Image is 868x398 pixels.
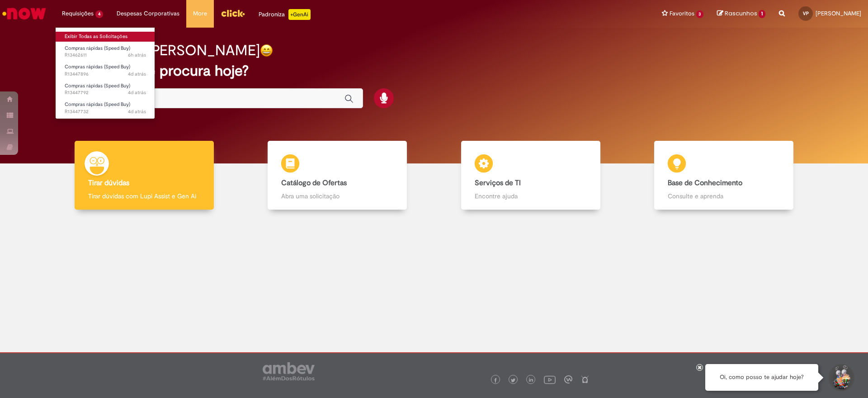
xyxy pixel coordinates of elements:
[221,6,245,20] img: click_logo_yellow_360x200.png
[47,141,241,210] a: Tirar dúvidas Tirar dúvidas com Lupi Assist e Gen Ai
[827,364,854,391] button: Iniciar Conversa de Suporte
[759,10,765,18] span: 1
[65,82,130,89] span: Compras rápidas (Speed Buy)
[56,62,155,79] a: Aberto R13447896 : Compras rápidas (Speed Buy)
[65,101,130,108] span: Compras rápidas (Speed Buy)
[1,5,47,23] img: ServiceNow
[78,63,790,79] h2: O que você procura hoje?
[475,192,587,201] p: Encontre ajuda
[128,52,146,58] span: 6h atrás
[88,178,129,187] b: Tirar dúvidas
[128,71,146,77] time: 26/08/2025 11:40:08
[705,364,818,391] div: Oi, como posso te ajudar hoje?
[56,81,155,98] a: Aberto R13447792 : Compras rápidas (Speed Buy)
[88,192,200,201] p: Tirar dúvidas com Lupi Assist e Gen Ai
[241,141,434,210] a: Catálogo de Ofertas Abra uma solicitação
[725,9,757,18] span: Rascunhos
[65,89,146,96] span: R13447792
[696,10,704,18] span: 3
[281,178,347,187] b: Catálogo de Ofertas
[493,378,498,383] img: logo_footer_facebook.png
[668,192,780,201] p: Consulte e aprenda
[475,178,521,187] b: Serviços de TI
[56,32,155,42] a: Exibir Todas as Solicitações
[62,9,94,18] span: Requisições
[128,71,146,77] span: 4d atrás
[281,192,393,201] p: Abra uma solicitação
[65,108,146,115] span: R13447732
[263,362,315,380] img: logo_footer_ambev_rotulo_gray.png
[260,44,273,57] img: happy-face.png
[670,9,694,18] span: Favoritos
[668,178,742,187] b: Base de Conhecimento
[65,63,130,70] span: Compras rápidas (Speed Buy)
[193,9,207,18] span: More
[78,43,260,58] h2: Boa noite, [PERSON_NAME]
[128,108,146,115] span: 4d atrás
[816,10,861,17] span: [PERSON_NAME]
[56,43,155,60] a: Aberto R13462611 : Compras rápidas (Speed Buy)
[65,71,146,78] span: R13447896
[55,27,155,119] ul: Requisições
[56,100,155,116] a: Aberto R13447732 : Compras rápidas (Speed Buy)
[128,89,146,96] span: 4d atrás
[511,378,515,383] img: logo_footer_twitter.png
[95,10,103,18] span: 4
[128,52,146,58] time: 29/08/2025 14:18:28
[128,89,146,96] time: 26/08/2025 11:24:41
[65,45,130,52] span: Compras rápidas (Speed Buy)
[803,10,809,16] span: VP
[717,10,765,18] a: Rascunhos
[434,141,627,210] a: Serviços de TI Encontre ajuda
[65,52,146,59] span: R13462611
[581,375,589,384] img: logo_footer_naosei.png
[627,141,821,210] a: Base de Conhecimento Consulte e aprenda
[529,378,533,383] img: logo_footer_linkedin.png
[259,9,311,20] div: Padroniza
[564,375,572,384] img: logo_footer_workplace.png
[117,9,179,18] span: Despesas Corporativas
[288,9,311,20] p: +GenAi
[544,374,556,385] img: logo_footer_youtube.png
[128,108,146,115] time: 26/08/2025 11:15:57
